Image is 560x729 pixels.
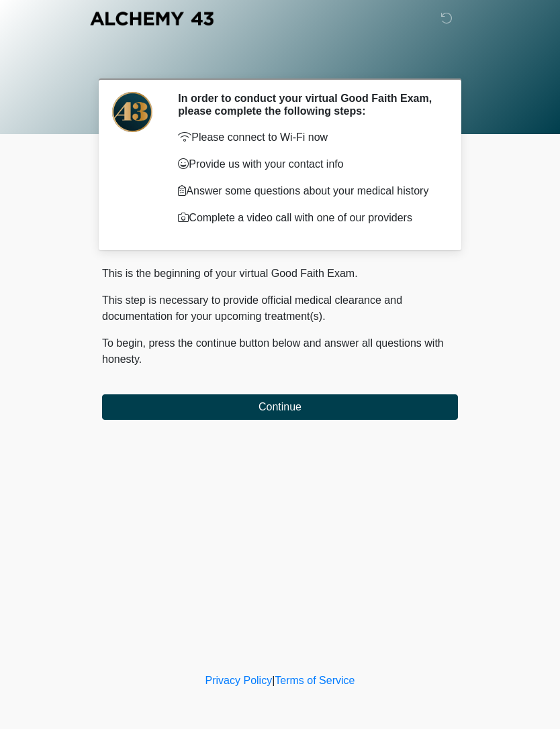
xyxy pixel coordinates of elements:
[102,335,458,368] p: To begin, press the continue button below and answer all questions with honesty.
[178,156,438,172] p: Provide us with your contact info
[178,129,438,146] p: Please connect to Wi-Fi now
[178,183,438,199] p: Answer some questions about your medical history
[112,92,152,132] img: Agent Avatar
[102,394,458,420] button: Continue
[275,675,355,686] a: Terms of Service
[89,10,215,27] img: Alchemy 43 Logo
[205,675,273,686] a: Privacy Policy
[102,266,458,282] p: This is the beginning of your virtual Good Faith Exam.
[178,210,438,226] p: Complete a video call with one of our providers
[272,675,275,686] a: |
[178,92,438,117] h2: In order to conduct your virtual Good Faith Exam, please complete the following steps:
[102,292,458,325] p: This step is necessary to provide official medical clearance and documentation for your upcoming ...
[92,48,468,73] h1: ‎ ‎ ‎ ‎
